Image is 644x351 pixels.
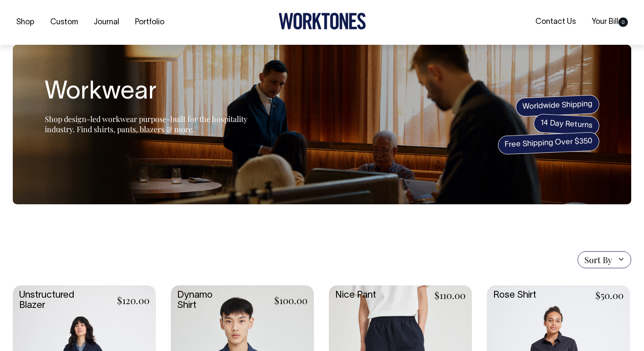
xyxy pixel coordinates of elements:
[45,79,258,106] h1: Workwear
[47,15,81,29] a: Custom
[533,113,600,136] span: 14 Day Returns
[90,15,123,29] a: Journal
[618,17,628,27] span: 0
[497,132,600,155] span: Free Shipping Over $350
[13,15,38,29] a: Shop
[584,255,612,265] span: Sort By
[45,114,247,134] span: Shop design-led workwear purpose-built for the hospitality industry. Find shirts, pants, blazers ...
[588,15,631,29] a: Your Bill0
[132,15,168,29] a: Portfolio
[532,15,579,29] a: Contact Us
[515,95,600,117] span: Worldwide Shipping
